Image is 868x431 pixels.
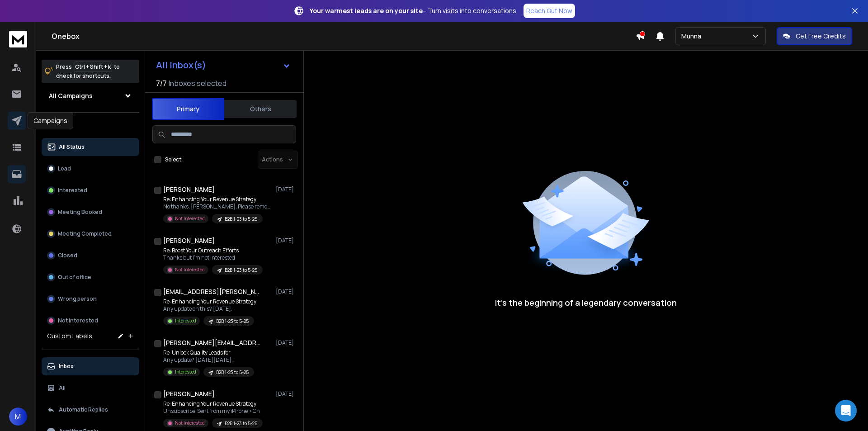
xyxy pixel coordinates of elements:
[58,208,102,216] p: Meeting Booked
[310,6,423,15] strong: Your warmest leads are on your site
[777,27,852,45] button: Get Free Credits
[276,390,296,398] p: [DATE]
[42,87,139,105] button: All Campaigns
[163,287,263,296] h1: [EMAIL_ADDRESS][PERSON_NAME][DOMAIN_NAME]
[163,305,256,313] p: Any update on this? [DATE],
[58,230,112,237] p: Meeting Completed
[156,61,206,70] h1: All Inbox(s)
[9,31,27,47] img: logo
[42,138,139,156] button: All Status
[175,215,205,222] p: Not Interested
[163,356,254,364] p: Any update? [DATE][DATE],
[163,254,263,261] p: Thanks but I'm not interested
[175,266,205,273] p: Not Interested
[42,379,139,397] button: All
[169,78,226,89] h3: Inboxes selected
[56,62,120,81] p: Press to check for shortcuts.
[163,247,263,254] p: Re: Boost Your Outreach Efforts
[163,338,263,347] h1: [PERSON_NAME][EMAIL_ADDRESS][DOMAIN_NAME]
[42,268,139,286] button: Out of office
[216,318,249,325] p: B2B 1-23 to 5-25
[163,400,263,407] p: Re: Enhancing Your Revenue Strategy
[163,185,215,194] h1: [PERSON_NAME]
[152,98,224,120] button: Primary
[58,187,87,194] p: Interested
[163,298,256,305] p: Re: Enhancing Your Revenue Strategy
[59,406,108,413] p: Automatic Replies
[165,156,181,163] label: Select
[42,181,139,199] button: Interested
[681,32,705,41] p: Munna
[175,369,196,375] p: Interested
[42,312,139,330] button: Not Interested
[526,6,572,15] p: Reach Out Now
[225,420,257,427] p: B2B 1-23 to 5-25
[58,165,71,172] p: Lead
[276,237,296,244] p: [DATE]
[74,62,112,72] span: Ctrl + Shift + k
[175,317,196,324] p: Interested
[58,274,91,281] p: Out of office
[163,349,254,356] p: Re: Unlock Quality Leads for
[216,369,249,376] p: B2B 1-23 to 5-25
[42,120,139,133] h3: Filters
[163,236,215,245] h1: [PERSON_NAME]
[9,407,27,426] button: M
[42,160,139,178] button: Lead
[156,78,167,89] span: 7 / 7
[49,91,93,100] h1: All Campaigns
[175,420,205,426] p: Not Interested
[163,389,215,398] h1: [PERSON_NAME]
[42,290,139,308] button: Wrong person
[276,339,296,346] p: [DATE]
[52,31,636,42] h1: Onebox
[58,295,97,303] p: Wrong person
[524,4,575,18] a: Reach Out Now
[47,332,92,341] h3: Custom Labels
[28,112,73,129] div: Campaigns
[276,288,296,295] p: [DATE]
[310,6,516,15] p: – Turn visits into conversations
[42,246,139,265] button: Closed
[224,99,297,119] button: Others
[59,384,66,392] p: All
[225,267,257,274] p: B2B 1-23 to 5-25
[149,56,298,74] button: All Inbox(s)
[495,296,677,309] p: It’s the beginning of a legendary conversation
[796,32,846,41] p: Get Free Credits
[225,216,257,223] p: B2B 1-23 to 5-25
[42,357,139,375] button: Inbox
[59,363,74,370] p: Inbox
[42,225,139,243] button: Meeting Completed
[58,252,77,259] p: Closed
[163,203,272,210] p: No thanks, [PERSON_NAME]. Please remove
[42,401,139,419] button: Automatic Replies
[163,196,272,203] p: Re: Enhancing Your Revenue Strategy
[835,400,857,422] div: Open Intercom Messenger
[276,186,296,193] p: [DATE]
[42,203,139,221] button: Meeting Booked
[163,407,263,415] p: Unsubscribe Sent from my iPhone > On
[58,317,98,324] p: Not Interested
[59,143,85,151] p: All Status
